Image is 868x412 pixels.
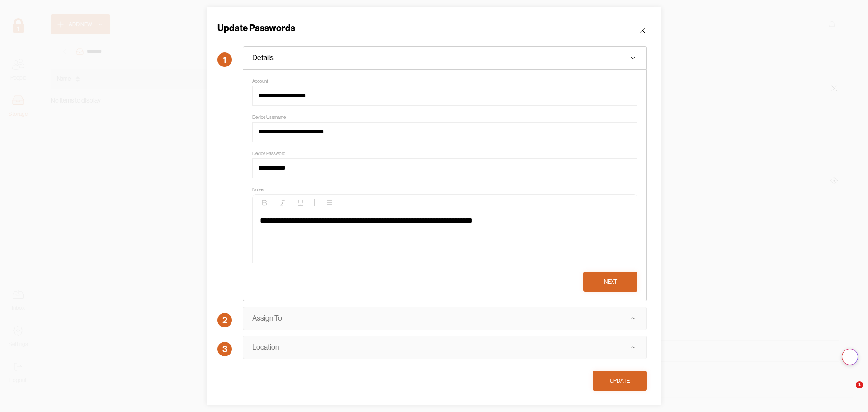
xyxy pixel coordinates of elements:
[252,115,286,120] div: Device Username
[217,342,232,356] div: 3
[593,371,647,391] button: Update
[217,52,232,67] div: 1
[217,313,232,327] div: 2
[610,376,630,385] div: Update
[837,381,859,403] iframe: Intercom live chat
[604,277,617,286] div: Next
[252,314,282,323] div: Assign To
[856,381,863,388] span: 1
[252,151,286,156] div: Device Password
[252,343,279,352] div: Location
[252,53,274,62] div: Details
[252,187,637,193] div: Notes
[252,79,268,84] div: Account
[583,272,637,292] button: Next
[217,22,295,34] div: Update Passwords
